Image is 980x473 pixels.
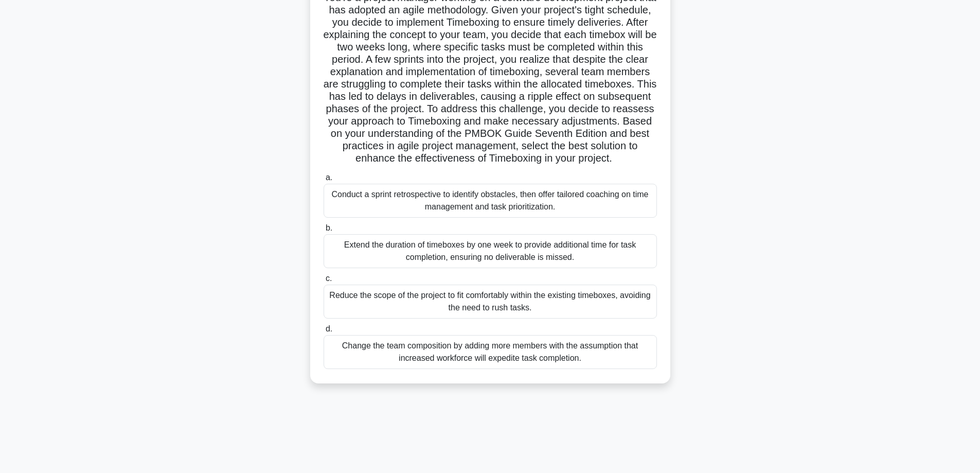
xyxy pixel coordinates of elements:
span: a. [326,173,332,182]
div: Change the team composition by adding more members with the assumption that increased workforce w... [324,335,657,369]
div: Conduct a sprint retrospective to identify obstacles, then offer tailored coaching on time manage... [324,184,657,218]
span: b. [326,223,332,232]
span: d. [326,324,332,333]
div: Extend the duration of timeboxes by one week to provide additional time for task completion, ensu... [324,234,657,268]
span: c. [326,274,332,283]
div: Reduce the scope of the project to fit comfortably within the existing timeboxes, avoiding the ne... [324,285,657,319]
